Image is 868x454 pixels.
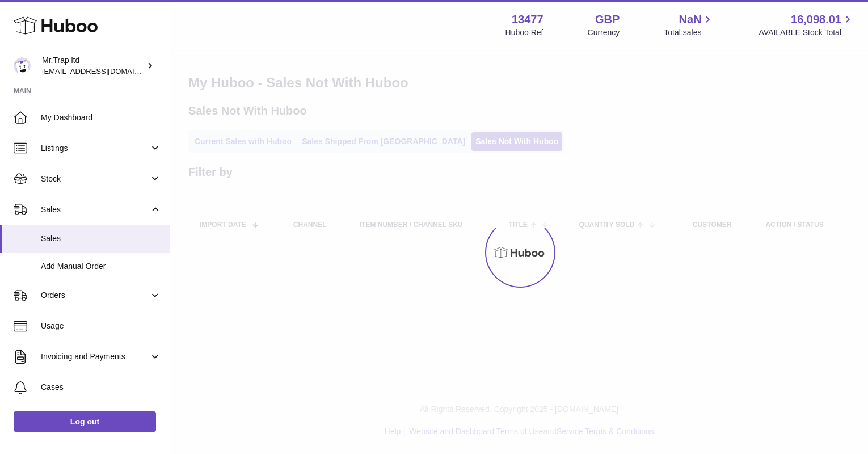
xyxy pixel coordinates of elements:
[41,174,149,184] span: Stock
[679,12,701,27] span: NaN
[41,204,149,215] span: Sales
[41,143,149,154] span: Listings
[595,12,620,27] strong: GBP
[759,27,854,38] span: AVAILABLE Stock Total
[505,27,543,38] div: Huboo Ref
[14,57,31,74] img: office@grabacz.eu
[41,233,161,244] span: Sales
[41,112,161,123] span: My Dashboard
[41,382,161,393] span: Cases
[759,12,854,38] a: 16,098.01 AVAILABLE Stock Total
[664,27,714,38] span: Total sales
[41,261,161,272] span: Add Manual Order
[42,55,144,77] div: Mr.Trap ltd
[512,12,543,27] strong: 13477
[14,411,156,432] a: Log out
[664,12,714,38] a: NaN Total sales
[588,27,620,38] div: Currency
[42,66,167,75] span: [EMAIL_ADDRESS][DOMAIN_NAME]
[41,290,149,301] span: Orders
[41,321,161,331] span: Usage
[791,12,841,27] span: 16,098.01
[41,351,149,362] span: Invoicing and Payments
